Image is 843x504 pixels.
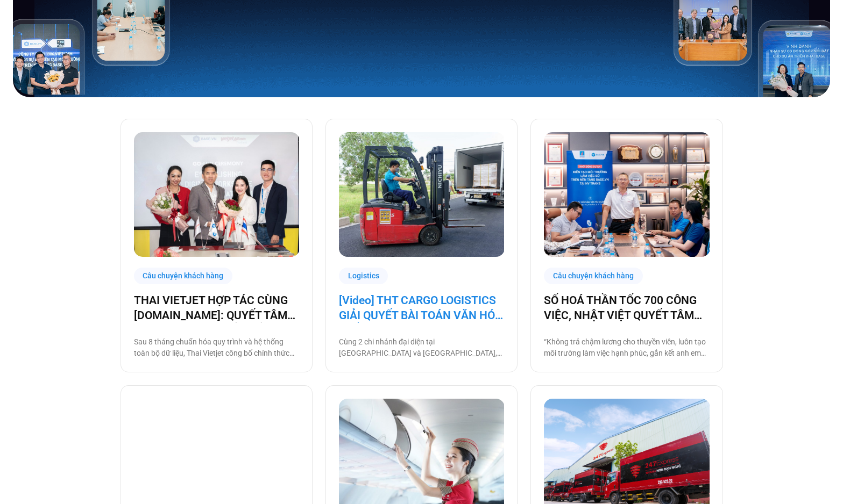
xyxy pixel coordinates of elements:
a: SỐ HOÁ THẦN TỐC 700 CÔNG VIỆC, NHẬT VIỆT QUYẾT TÂM “GẮN KẾT TÀU – BỜ” [544,293,709,323]
div: Logistics [339,268,388,284]
div: Câu chuyện khách hàng [134,268,233,284]
p: Sau 8 tháng chuẩn hóa quy trình và hệ thống toàn bộ dữ liệu, Thai Vietjet công bố chính thức vận ... [134,336,299,359]
div: Câu chuyện khách hàng [544,268,643,284]
p: Cùng 2 chi nhánh đại diện tại [GEOGRAPHIC_DATA] và [GEOGRAPHIC_DATA], THT Cargo Logistics là một ... [339,336,504,359]
a: [Video] THT CARGO LOGISTICS GIẢI QUYẾT BÀI TOÁN VĂN HÓA NHẰM TĂNG TRƯỞNG BỀN VỮNG CÙNG BASE [339,293,504,323]
a: THAI VIETJET HỢP TÁC CÙNG [DOMAIN_NAME]: QUYẾT TÂM “CẤT CÁNH” CHUYỂN ĐỔI SỐ [134,293,299,323]
p: “Không trả chậm lương cho thuyền viên, luôn tạo môi trường làm việc hạnh phúc, gắn kết anh em tàu... [544,336,709,359]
